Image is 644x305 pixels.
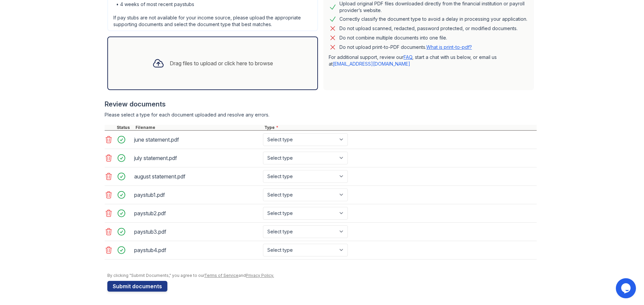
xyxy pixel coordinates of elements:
a: What is print-to-pdf? [426,44,472,50]
p: Do not upload print-to-PDF documents. [339,44,472,51]
div: august statement.pdf [134,171,260,182]
div: Drag files to upload or click here to browse [170,59,273,67]
button: Submit documents [107,281,167,292]
div: june statement.pdf [134,134,260,145]
div: paystub3.pdf [134,226,260,237]
a: [EMAIL_ADDRESS][DOMAIN_NAME] [333,61,410,67]
div: july statement.pdf [134,153,260,163]
div: Type [263,125,537,130]
a: Privacy Policy. [246,273,274,278]
div: paystub4.pdf [134,245,260,255]
div: paystub1.pdf [134,189,260,200]
div: Review documents [105,99,537,109]
div: Do not upload scanned, redacted, password protected, or modified documents. [339,24,518,32]
div: Do not combine multiple documents into one file. [339,34,447,42]
p: For additional support, review our , start a chat with us below, or email us at [329,54,529,67]
div: By clicking "Submit Documents," you agree to our and [107,273,537,278]
div: Please select a type for each document uploaded and resolve any errors. [105,111,537,118]
a: Terms of Service [204,273,238,278]
a: FAQ [404,54,412,60]
div: paystub2.pdf [134,208,260,219]
iframe: chat widget [616,278,637,298]
div: Correctly classify the document type to avoid a delay in processing your application. [339,15,527,23]
div: Filename [134,125,263,130]
div: Status [115,125,134,130]
div: Upload original PDF files downloaded directly from the financial institution or payroll provider’... [339,0,529,14]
